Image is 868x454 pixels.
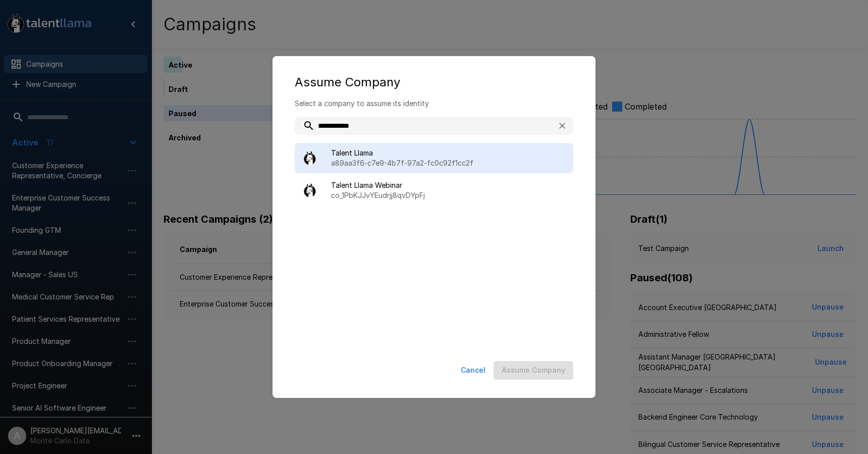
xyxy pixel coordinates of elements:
div: Assume Company [295,74,573,90]
button: Cancel [457,361,490,380]
span: Talent Llama Webinar [331,180,565,190]
span: Talent Llama [331,148,565,158]
img: llama_clean.png [303,183,317,197]
div: Talent Llamaa89aa3f6-c7e9-4b7f-97a2-fc0c92f1cc2f [295,143,573,173]
div: Talent Llama Webinarco_1PbKJJvYEudrjj8qvDYpFj [295,175,573,206]
p: Select a company to assume its identity [295,98,573,109]
img: llama_clean.png [303,151,317,165]
p: co_1PbKJJvYEudrjj8qvDYpFj [331,190,565,200]
p: a89aa3f6-c7e9-4b7f-97a2-fc0c92f1cc2f [331,158,565,168]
